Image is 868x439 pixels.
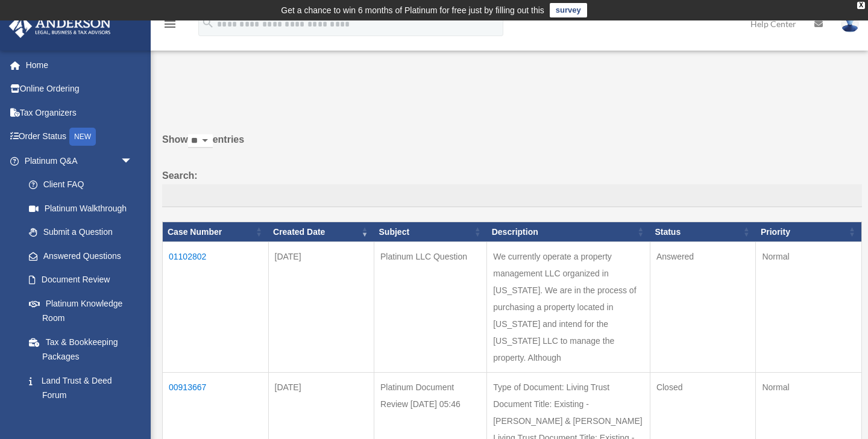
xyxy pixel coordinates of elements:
[841,15,859,33] img: User Pic
[8,149,145,173] a: Platinum Q&Aarrow_drop_down
[268,222,374,242] th: Created Date: activate to sort column ascending
[281,3,544,17] div: Get a chance to win 6 months of Platinum for free just by filling out this
[163,222,269,242] th: Case Number: activate to sort column ascending
[163,17,177,31] i: menu
[8,53,151,77] a: Home
[5,14,115,38] img: Anderson Advisors Platinum Portal
[487,222,650,242] th: Description: activate to sort column ascending
[550,3,587,17] a: survey
[188,134,213,148] select: Showentries
[650,222,756,242] th: Status: activate to sort column ascending
[8,101,151,125] a: Tax Organizers
[17,369,145,407] a: Land Trust & Deed Forum
[69,128,96,146] div: NEW
[756,222,862,242] th: Priority: activate to sort column ascending
[17,291,145,330] a: Platinum Knowledge Room
[857,2,865,9] div: close
[163,242,269,373] td: 01102802
[162,167,862,207] label: Search:
[650,242,756,373] td: Answered
[17,268,145,292] a: Document Review
[17,220,145,244] a: Submit a Question
[756,242,862,373] td: Normal
[487,242,650,373] td: We currently operate a property management LLC organized in [US_STATE]. We are in the process of ...
[121,149,145,173] span: arrow_drop_down
[374,242,487,373] td: Platinum LLC Question
[201,16,215,30] i: search
[162,184,862,207] input: Search:
[374,222,487,242] th: Subject: activate to sort column ascending
[17,330,145,369] a: Tax & Bookkeeping Packages
[17,196,145,220] a: Platinum Walkthrough
[8,125,151,149] a: Order StatusNEW
[163,21,177,31] a: menu
[8,77,151,101] a: Online Ordering
[162,131,862,160] label: Show entries
[268,242,374,373] td: [DATE]
[17,173,145,197] a: Client FAQ
[17,244,139,268] a: Answered Questions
